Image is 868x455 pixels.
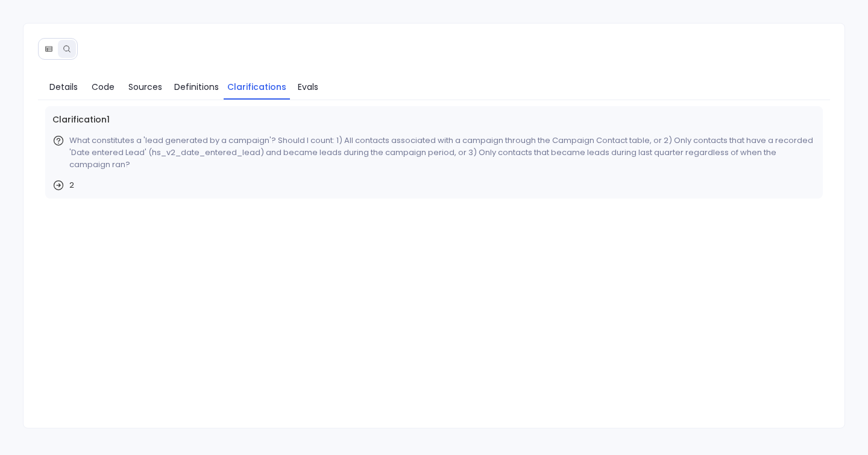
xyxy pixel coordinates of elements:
span: Clarification 1 [52,113,816,126]
p: What constitutes a 'lead generated by a campaign'? Should I count: 1) All contacts associated wit... [69,135,816,171]
span: Details [49,80,78,94]
span: Code [92,80,115,94]
span: Evals [298,80,318,94]
span: Definitions [174,80,219,94]
span: Clarifications [227,80,286,94]
span: Sources [128,80,162,94]
span: 2 [69,179,74,191]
